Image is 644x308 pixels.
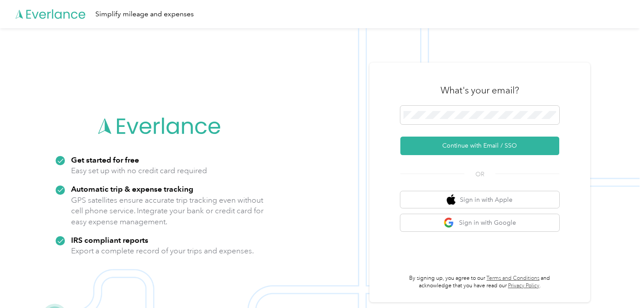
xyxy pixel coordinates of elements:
[71,245,254,256] p: Export a complete record of your trips and expenses.
[71,165,207,176] p: Easy set up with no credit card required
[71,195,264,227] p: GPS satellites ensure accurate trip tracking even without cell phone service. Integrate your bank...
[444,217,455,228] img: google logo
[486,275,539,282] a: Terms and Conditions
[71,155,139,164] strong: Get started for free
[95,9,194,20] div: Simplify mileage and expenses
[400,191,559,208] button: apple logoSign in with Apple
[71,184,193,193] strong: Automatic trip & expense tracking
[508,282,539,289] a: Privacy Policy
[441,84,519,96] h3: What's your email?
[447,194,456,205] img: apple logo
[400,275,559,290] p: By signing up, you agree to our and acknowledge that you have read our .
[400,137,559,155] button: Continue with Email / SSO
[71,235,148,245] strong: IRS compliant reports
[400,214,559,231] button: google logoSign in with Google
[464,170,495,179] span: OR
